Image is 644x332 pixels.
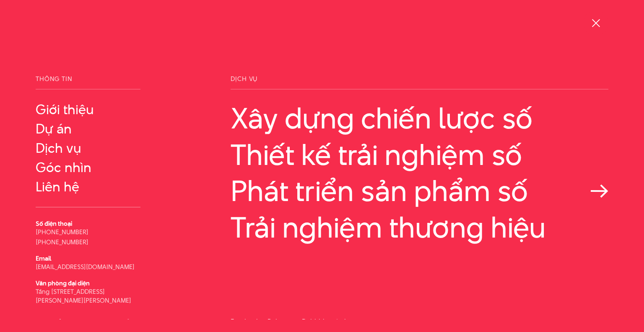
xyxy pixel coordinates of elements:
a: Phát triển sản phẩm số [231,175,608,207]
a: Giới thiệu [36,102,140,117]
p: Tầng [STREET_ADDRESS][PERSON_NAME][PERSON_NAME] [36,287,140,305]
a: Thiết kế trải nghiệm số [231,139,608,171]
a: Xây dựng chiến lược số [231,102,608,134]
a: [DEMOGRAPHIC_DATA] [59,319,130,325]
a: Dự án [36,121,140,136]
a: Dribbble [302,317,328,327]
a: Trải nghiệm thương hiệu [231,211,608,243]
b: Văn phòng đại diện [36,279,90,288]
a: Behance [267,317,294,327]
span: Dịch vụ [231,76,608,89]
span: Thông tin [36,76,140,89]
b: Email [36,254,51,263]
a: English [36,319,57,325]
a: [EMAIL_ADDRESS][DOMAIN_NAME] [36,262,135,271]
a: Liên hệ [36,179,140,194]
b: Số điện thoại [36,219,72,228]
a: Góc nhìn [36,160,140,175]
a: Linkein [336,317,356,327]
a: [PHONE_NUMBER] [36,238,88,246]
a: Dịch vụ [36,141,140,156]
a: Facebook [231,317,260,327]
a: [PHONE_NUMBER] [36,227,88,236]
